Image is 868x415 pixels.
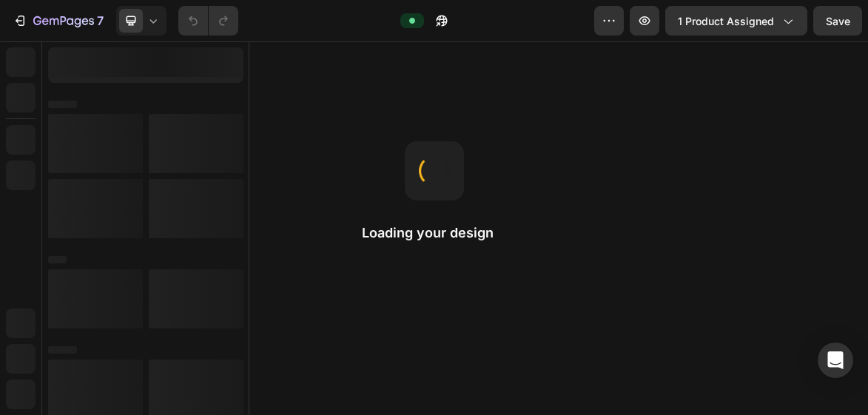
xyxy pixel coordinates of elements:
[826,15,850,27] span: Save
[362,224,507,242] h2: Loading your design
[665,6,807,36] button: 1 product assigned
[97,12,104,30] p: 7
[6,6,110,36] button: 7
[678,13,774,29] span: 1 product assigned
[818,343,853,378] div: Open Intercom Messenger
[813,6,862,36] button: Save
[178,6,238,36] div: Undo/Redo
